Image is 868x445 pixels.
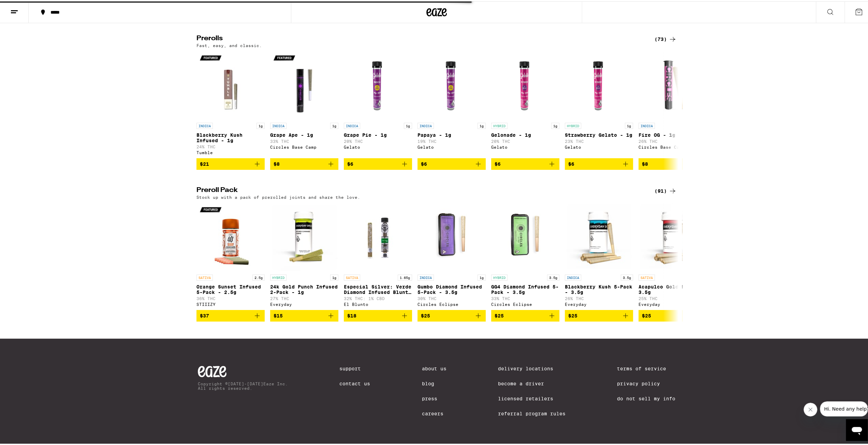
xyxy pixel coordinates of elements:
p: Blackberry Kush Infused - 1g [196,131,265,142]
img: Circles Base Camp - Fire OG - 1g [638,50,707,118]
p: Gumbo Diamond Infused 5-Pack - 3.5g [417,283,486,294]
a: Privacy Policy [617,380,675,385]
p: 1g [551,121,559,128]
button: Add to bag [638,309,707,320]
img: Everyday - Blackberry Kush 5-Pack - 3.5g [565,202,633,270]
p: INDICA [270,121,286,128]
p: 3.5g [621,273,633,279]
p: 1g [330,121,338,128]
p: 19% THC [417,138,486,142]
button: Add to bag [344,157,412,168]
span: $25 [421,312,430,317]
a: Open page for Especial Silver: Verde Diamond Infused Blunt - 1.65g from El Blunto [344,202,412,309]
img: Gelato - Grape Pie - 1g [344,50,412,118]
a: Referral Program Rules [498,410,565,415]
p: 32% THC: 1% CBD [344,295,412,299]
a: Open page for Strawberry Gelato - 1g from Gelato [565,50,633,157]
div: Everyday [638,301,707,305]
a: Open page for Blackberry Kush Infused - 1g from Tumble [196,50,265,157]
p: Strawberry Gelato - 1g [565,131,633,136]
div: Everyday [565,301,633,305]
span: $25 [568,312,577,317]
p: GG4 Diamond Infused 5-Pack - 3.5g [491,283,559,294]
a: (73) [654,34,677,42]
span: $21 [200,160,209,165]
iframe: Close message [804,401,817,415]
div: Circles Eclipse [491,301,559,305]
p: 3.5g [547,273,559,279]
p: Acapulco Gold 5-Pack - 3.5g [638,283,707,294]
a: Open page for GG4 Diamond Infused 5-Pack - 3.5g from Circles Eclipse [491,202,559,309]
iframe: Message from company [820,400,868,415]
div: Circles Base Camp [270,144,338,148]
img: Circles Eclipse - GG4 Diamond Infused 5-Pack - 3.5g [491,202,559,270]
p: HYBRID [491,121,507,128]
a: Support [339,365,370,370]
p: 33% THC [270,138,338,142]
p: 27% THC [270,295,338,299]
img: Everyday - Acapulco Gold 5-Pack - 3.5g [638,202,707,270]
p: INDICA [565,273,581,279]
p: Especial Silver: Verde Diamond Infused Blunt - 1.65g [344,283,412,294]
div: El Blunto [344,301,412,305]
a: Open page for Grape Ape - 1g from Circles Base Camp [270,50,338,157]
p: Grape Pie - 1g [344,131,412,136]
p: 1g [625,121,633,128]
button: Add to bag [491,309,559,320]
a: Do Not Sell My Info [617,395,675,400]
p: 24% THC [196,143,265,148]
a: Open page for Fire OG - 1g from Circles Base Camp [638,50,707,157]
button: Add to bag [565,309,633,320]
p: 33% THC [491,295,559,299]
button: Add to bag [270,157,338,168]
p: 1g [330,273,338,279]
span: $25 [495,312,504,317]
p: Grape Ape - 1g [270,131,338,136]
button: Add to bag [196,157,265,168]
button: Add to bag [270,309,338,320]
p: INDICA [196,121,213,128]
a: Careers [422,410,446,415]
p: 1.65g [398,273,412,279]
p: Papaya - 1g [417,131,486,136]
div: Gelato [565,144,633,148]
p: 1g [477,273,486,279]
a: Become a Driver [498,380,565,385]
button: Add to bag [565,157,633,168]
a: Open page for Blackberry Kush 5-Pack - 3.5g from Everyday [565,202,633,309]
a: Contact Us [339,380,370,385]
div: Tumble [196,149,265,153]
p: HYBRID [491,273,507,279]
span: Hi. Need any help? [4,5,49,10]
img: El Blunto - Especial Silver: Verde Diamond Infused Blunt - 1.65g [344,202,412,270]
img: Everyday - 24k Gold Punch Infused 2-Pack - 1g [270,202,338,270]
span: $6 [568,160,574,165]
a: Licensed Retailers [498,395,565,400]
span: $37 [200,312,209,317]
p: 23% THC [565,138,633,142]
img: Gelato - Strawberry Gelato - 1g [565,50,633,118]
div: Circles Eclipse [417,301,486,305]
a: Delivery Locations [498,365,565,370]
p: 36% THC [196,295,265,299]
div: Gelato [344,144,412,148]
p: 20% THC [491,138,559,142]
button: Add to bag [196,309,265,320]
button: Add to bag [491,157,559,168]
iframe: Button to launch messaging window [846,418,868,440]
a: Open page for 24k Gold Punch Infused 2-Pack - 1g from Everyday [270,202,338,309]
button: Add to bag [417,309,486,320]
a: About Us [422,365,446,370]
p: Fast, easy, and classic. [196,42,262,46]
span: $6 [495,160,501,165]
p: 1g [256,121,265,128]
button: Add to bag [417,157,486,168]
p: HYBRID [565,121,581,128]
p: 25% THC [638,295,707,299]
p: HYBRID [270,273,286,279]
div: Everyday [270,301,338,305]
a: Terms of Service [617,365,675,370]
span: $25 [642,312,651,317]
p: Blackberry Kush 5-Pack - 3.5g [565,283,633,294]
div: (91) [654,186,677,194]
